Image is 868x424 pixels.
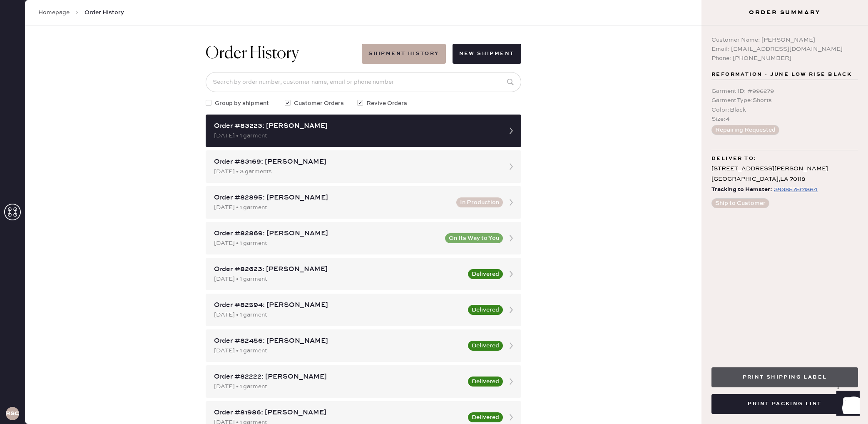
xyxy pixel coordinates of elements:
[214,274,463,284] div: [DATE] • 1 garment
[27,98,840,128] div: # 89343 [PERSON_NAME] Pill [EMAIL_ADDRESS][DOMAIN_NAME]
[214,193,451,203] div: Order #82895: [PERSON_NAME]
[214,382,463,391] div: [DATE] • 1 garment
[711,87,858,96] div: Garment ID : # 996279
[214,121,498,131] div: Order #83223: [PERSON_NAME]
[214,310,463,319] div: [DATE] • 1 garment
[27,66,840,76] div: Order # 83223
[27,258,840,268] div: Reformation [GEOGRAPHIC_DATA]
[362,44,445,64] button: Shipment History
[421,192,446,217] img: logo
[774,185,818,195] div: https://www.fedex.com/apps/fedextrack/?tracknumbers=393857501864&cntry_code=US
[124,152,778,162] td: Shorts - Reformation - June Low Rise Black - Size: 4
[27,306,143,317] td: 83223
[214,203,451,212] div: [DATE] • 1 garment
[85,8,124,17] span: Order History
[214,408,463,418] div: Order #81986: [PERSON_NAME]
[38,8,70,17] a: Homepage
[143,306,334,317] td: [DATE]
[711,35,858,45] div: Customer Name: [PERSON_NAME]
[711,198,769,208] button: Ship to Customer
[711,45,858,54] div: Email: [EMAIL_ADDRESS][DOMAIN_NAME]
[214,131,498,140] div: [DATE] • 1 garment
[214,300,463,310] div: Order #82594: [PERSON_NAME]
[468,341,503,351] button: Delivered
[206,44,299,64] h1: Order History
[403,165,464,171] img: Logo
[294,99,344,108] span: Customer Orders
[214,346,463,355] div: [DATE] • 1 garment
[711,367,858,387] button: Print Shipping Label
[711,54,858,63] div: Phone: [PHONE_NUMBER]
[124,141,778,152] th: Description
[468,305,503,315] button: Delivered
[206,72,521,92] input: Search by order number, customer name, email or phone number
[214,372,463,382] div: Order #82222: [PERSON_NAME]
[468,377,503,387] button: Delivered
[214,229,440,239] div: Order #82869: [PERSON_NAME]
[711,164,858,185] div: [STREET_ADDRESS][PERSON_NAME] [GEOGRAPHIC_DATA] , LA 70118
[711,115,858,124] div: Size : 4
[143,295,334,306] th: Order Date
[214,264,463,274] div: Order #82623: [PERSON_NAME]
[468,269,503,279] button: Delivered
[778,152,840,162] td: 1
[711,373,858,381] a: Print Shipping Label
[711,394,858,414] button: Print Packing List
[711,105,858,115] div: Color : Black
[711,125,779,135] button: Repairing Requested
[828,387,864,422] iframe: Front Chat
[701,8,868,17] h3: Order Summary
[711,185,772,195] span: Tracking to Hemster:
[711,70,852,80] span: Reformation - June Low Rise Black
[27,141,124,152] th: ID
[711,154,756,164] span: Deliver to:
[27,152,124,162] td: 996279
[453,44,521,64] button: New Shipment
[421,10,446,35] img: logo
[27,238,840,248] div: Shipment Summary
[214,239,440,248] div: [DATE] • 1 garment
[27,88,840,98] div: Customer information
[403,327,464,334] img: logo
[445,233,503,243] button: On Its Way to You
[636,295,840,306] th: # Garments
[27,248,840,258] div: Shipment #108268
[214,336,463,346] div: Order #82456: [PERSON_NAME]
[6,411,19,417] h3: RSCA
[772,185,818,195] a: 393857501864
[366,99,407,108] span: Revive Orders
[636,306,840,317] td: 1
[778,141,840,152] th: QTY
[334,306,636,317] td: [PERSON_NAME]
[214,157,498,167] div: Order #83169: [PERSON_NAME]
[27,281,840,291] div: Orders In Shipment :
[334,295,636,306] th: Customer
[711,96,858,105] div: Garment Type : Shorts
[456,197,503,207] button: In Production
[27,295,143,306] th: ID
[215,99,269,108] span: Group by shipment
[27,56,840,66] div: Packing slip
[468,412,503,422] button: Delivered
[214,167,498,176] div: [DATE] • 3 garments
